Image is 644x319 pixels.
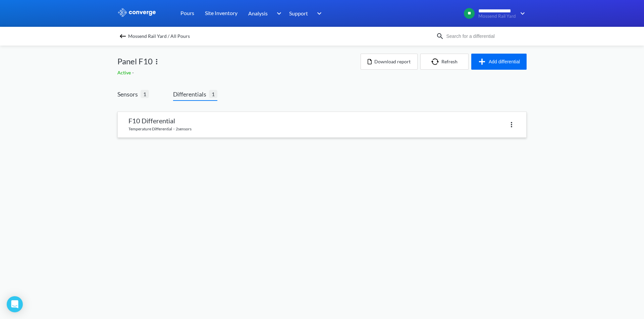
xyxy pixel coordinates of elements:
[117,55,153,68] span: Panel F10
[516,9,527,17] img: downArrow.svg
[368,59,372,64] img: icon-file.svg
[117,89,141,99] span: Sensors
[7,296,23,312] div: Open Intercom Messenger
[248,9,268,17] span: Analysis
[478,14,516,19] span: Mossend Rail Yard
[272,9,283,17] img: downArrow.svg
[478,58,489,66] img: icon-plus.svg
[420,54,469,70] button: Refresh
[507,121,516,129] img: more.svg
[361,54,418,70] button: Download report
[209,90,217,98] span: 1
[153,58,161,66] img: more.svg
[431,58,441,65] img: icon-refresh.svg
[119,32,127,40] img: backspace.svg
[444,33,525,40] input: Search for a differential
[117,70,132,75] span: Active
[289,9,308,17] span: Support
[128,31,190,41] span: Mossend Rail Yard / All Pours
[436,32,444,40] img: icon-search.svg
[313,9,323,17] img: downArrow.svg
[141,90,149,98] span: 1
[132,70,135,75] span: -
[471,54,527,70] button: Add differential
[173,89,209,99] span: Differentials
[117,8,156,17] img: logo_ewhite.svg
